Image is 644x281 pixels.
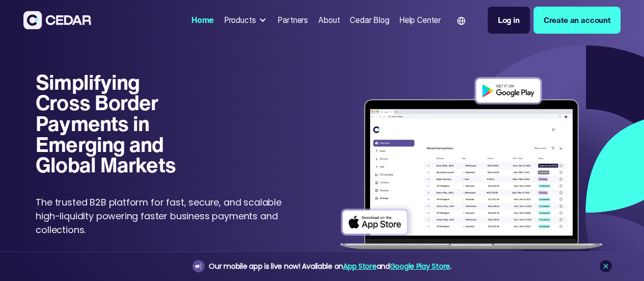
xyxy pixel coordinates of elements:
div: Products [224,14,256,26]
a: About [314,9,344,31]
div: Help Center [399,14,441,26]
div: Home [191,14,214,26]
a: Create an account [534,7,621,34]
div: Products [220,10,272,30]
img: world icon [457,17,465,25]
div: Log in [498,14,520,26]
a: Home [187,9,218,31]
div: Partners [277,14,308,26]
a: Partners [274,9,312,31]
p: The trusted B2B platform for fast, secure, and scalable high-liquidity powering faster business p... [36,195,295,237]
a: Log in [488,7,530,34]
img: Dashboard of transactions [334,72,608,259]
div: About [318,14,340,26]
h1: Simplifying Cross Border Payments in Emerging and Global Markets [36,72,191,175]
a: Cedar Blog [346,9,393,31]
div: Cedar Blog [350,14,389,26]
a: Help Center [395,9,445,31]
